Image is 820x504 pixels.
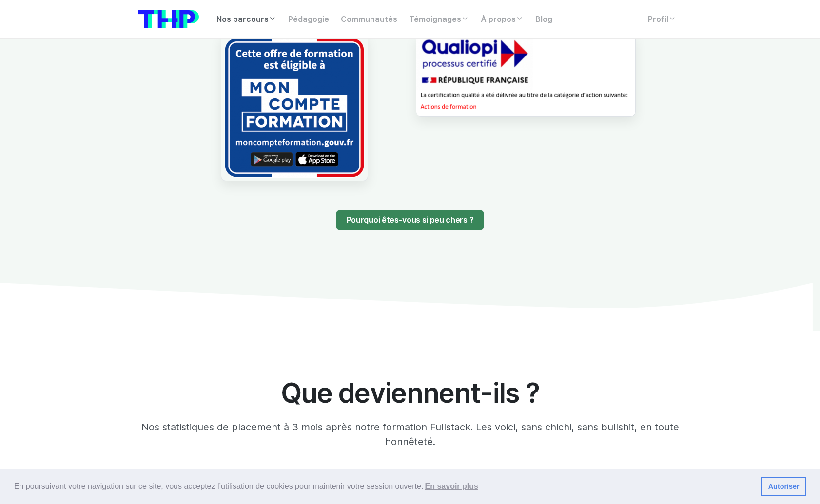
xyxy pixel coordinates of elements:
[211,10,282,29] a: Nos parcours
[403,10,475,29] a: Témoignages
[14,479,754,494] span: En poursuivant votre navigation sur ce site, vous acceptez l’utilisation de cookies pour mainteni...
[761,477,806,497] a: dismiss cookie message
[221,34,368,181] img: logo Mon Compte Formation
[335,10,403,29] a: Communautés
[416,34,636,117] img: Certification Qualiopi
[475,10,529,29] a: À propos
[642,10,682,29] a: Profil
[423,479,480,494] a: learn more about cookies
[173,378,647,408] h2: Que deviennent-ils ?
[529,10,558,29] a: Blog
[336,210,484,230] a: Pourquoi êtes-vous si peu chers ?
[282,10,335,29] a: Pédagogie
[138,420,682,449] p: Nos statistiques de placement à 3 mois après notre formation Fullstack. Les voici, sans chichi, s...
[138,10,199,28] img: logo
